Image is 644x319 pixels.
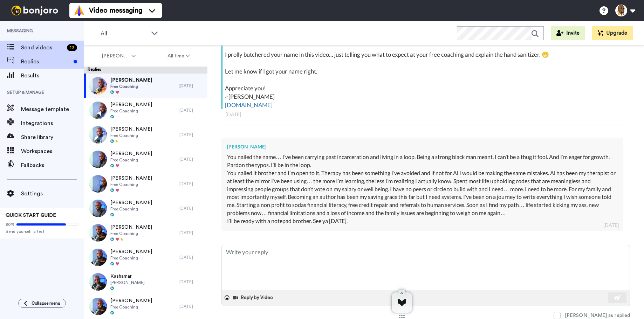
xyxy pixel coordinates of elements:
img: 3244422a-7207-454c-ba13-d94a0da3da6c-thumb.jpg [89,224,107,242]
span: Replies [21,57,71,66]
div: [DATE] [179,230,204,236]
span: Free Coaching [110,304,152,310]
button: All time [152,50,206,62]
span: [PERSON_NAME] [102,53,130,60]
a: [PERSON_NAME]Free Coaching[DATE] [84,74,207,98]
div: [DATE] [179,304,204,309]
span: [PERSON_NAME] [110,248,152,255]
span: All [101,29,148,38]
a: [PERSON_NAME]Free Coaching[DATE] [84,123,207,147]
span: Workspaces [21,147,84,155]
img: bj-logo-header-white.svg [8,6,61,15]
img: 713f02cf-ab93-4456-9500-62e031bc03de-thumb.jpg [89,151,107,168]
span: [PERSON_NAME] [110,175,152,182]
a: [PERSON_NAME]Free Coaching[DATE] [84,196,207,221]
span: [PERSON_NAME] [110,280,145,285]
div: [DATE] [179,255,204,260]
div: [DATE] [179,157,204,162]
button: Reply by Video [232,292,275,303]
div: [DATE] [179,181,204,187]
div: [DATE] [226,111,626,118]
div: You nailed it brother and I’m open to it. Therapy has been something I’ve avoided and if not for ... [227,169,617,225]
span: [PERSON_NAME] [110,126,152,133]
span: Collapse menu [32,300,60,306]
span: Message template [21,105,84,113]
a: [PERSON_NAME]Free Coaching[DATE] [84,221,207,245]
span: Free Coaching [110,157,152,163]
span: Free Coaching [110,255,152,261]
span: Free Coaching [110,182,152,187]
div: [DATE] [179,279,204,285]
span: [PERSON_NAME] [110,77,152,84]
a: Kashamar[PERSON_NAME][DATE] [84,270,207,294]
span: Free Coaching [110,133,152,138]
span: Fallbacks [21,161,84,169]
span: Share library [21,133,84,141]
div: [DATE] [179,108,204,113]
span: Video messaging [89,6,142,15]
img: 651f0309-82cd-4c70-a8ac-01ed7f7fc15c-thumb.jpg [89,249,107,266]
span: Kashamar [110,273,145,280]
img: vm-color.svg [74,5,85,16]
div: [PERSON_NAME], you signed up for my free coaching, right? I prolly butchered your name in this vi... [225,34,628,109]
div: [PERSON_NAME] [227,143,617,150]
img: e359e3a2-84bb-491e-8583-4079cb155fb0-thumb.jpg [89,126,107,144]
span: Results [21,71,84,80]
div: [DATE] [179,132,204,138]
button: [PERSON_NAME] [85,50,152,62]
button: Collapse menu [18,299,66,308]
span: [PERSON_NAME] [110,297,152,304]
a: [PERSON_NAME]Free Coaching[DATE] [84,245,207,270]
span: QUICK START GUIDE [6,213,56,218]
div: [DATE] [179,206,204,211]
a: [PERSON_NAME]Free Coaching[DATE] [84,294,207,319]
div: You nailed the name… I’ve been carrying past incarceration and living in a loop. Being a strong b... [227,153,617,161]
span: [PERSON_NAME] [110,224,152,231]
span: Free Coaching [110,231,152,236]
a: [PERSON_NAME]Free Coaching[DATE] [84,98,207,123]
span: Send videos [21,43,64,52]
span: Free Coaching [110,84,152,89]
img: af8fb473-f977-4a5b-b835-7dd8c65fdbb3-thumb.jpg [89,200,107,217]
img: e8518a6a-872b-4861-8f87-d91d35fe66dd-thumb.jpg [89,102,107,119]
span: [PERSON_NAME] [110,199,152,206]
span: Integrations [21,119,84,127]
img: send-white.svg [614,295,622,300]
div: [PERSON_NAME] as replied [565,312,630,319]
span: Settings [21,189,84,198]
img: 44fe6daf-c88b-4d1c-a24e-9bf3072ddf35-thumb.jpg [89,298,107,315]
span: Free Coaching [110,108,152,114]
span: [PERSON_NAME] [110,150,152,157]
a: [DOMAIN_NAME] [225,101,273,109]
img: 1bc40d8e-609b-4af7-ad74-59c857781cd9-thumb.jpg [89,77,107,95]
div: [DATE] [603,222,619,229]
div: [DATE] [179,83,204,89]
span: Send yourself a test [6,229,78,234]
a: [PERSON_NAME]Free Coaching[DATE] [84,147,207,172]
button: Upgrade [592,26,633,40]
button: Invite [551,26,585,40]
div: Pardon the typos. I’ll be in the loop. [227,161,617,169]
span: Free Coaching [110,206,152,212]
img: a3e3e93a-8506-4aea-b629-5f9cc938259a-thumb.jpg [89,273,107,291]
a: [PERSON_NAME]Free Coaching[DATE] [84,172,207,196]
img: 647bb73d-5a0a-497d-824c-413ed12e1b7f-thumb.jpg [89,175,107,193]
span: [PERSON_NAME] [110,101,152,108]
span: 80% [6,222,15,227]
div: Replies [84,67,207,74]
div: 12 [67,44,77,51]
